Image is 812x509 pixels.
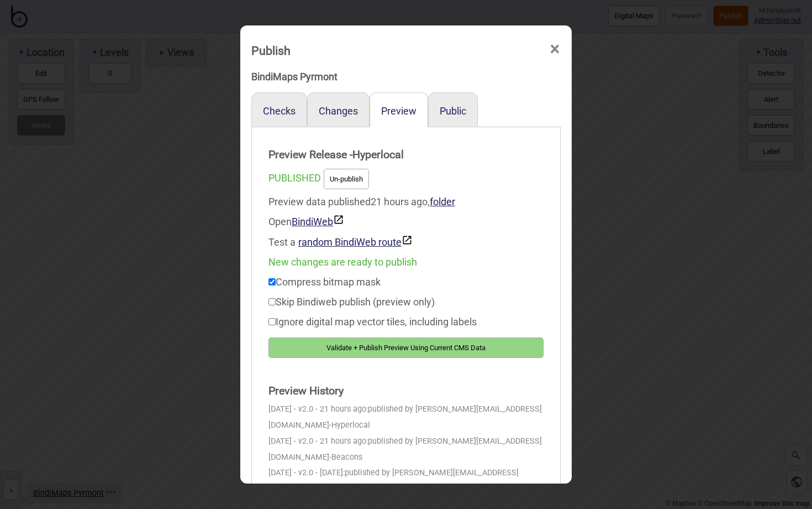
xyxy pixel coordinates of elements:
[440,105,466,117] button: Public
[549,31,561,67] span: ×
[268,144,544,166] strong: Preview Release - Hyperlocal
[268,465,544,497] div: [DATE] - v2.0 - [DATE]:
[428,196,455,207] span: ,
[268,232,544,252] div: Test a
[329,420,370,430] span: - Hyperlocal
[268,278,276,285] input: Compress bitmap mask
[268,468,519,494] span: published by [PERSON_NAME][EMAIL_ADDRESS][DOMAIN_NAME]
[402,235,413,246] img: preview
[268,437,542,462] span: published by [PERSON_NAME][EMAIL_ADDRESS][DOMAIN_NAME]
[263,105,296,117] button: Checks
[251,67,561,87] div: BindiMaps Pyrmont
[268,404,542,430] span: published by [PERSON_NAME][EMAIL_ADDRESS][DOMAIN_NAME]
[268,434,544,466] div: [DATE] - v2.0 - 21 hours ago:
[268,380,544,402] strong: Preview History
[268,172,321,184] span: PUBLISHED
[319,105,358,117] button: Changes
[268,318,276,325] input: Ignore digital map vector tiles, including labels
[324,169,369,189] button: Un-publish
[292,216,344,227] a: BindiWeb
[268,402,544,434] div: [DATE] - v2.0 - 21 hours ago:
[251,39,291,63] div: Publish
[268,212,544,232] div: Open
[268,296,435,308] label: Skip Bindiweb publish (preview only)
[381,105,416,117] button: Preview
[268,337,544,358] button: Validate + Publish Preview Using Current CMS Data
[430,196,455,207] a: folder
[329,453,362,462] span: - Beacons
[333,214,344,225] img: preview
[268,316,477,328] label: Ignore digital map vector tiles, including labels
[268,298,276,305] input: Skip Bindiweb publish (preview only)
[268,252,544,272] div: New changes are ready to publish
[268,192,544,252] div: Preview data published 21 hours ago
[268,276,381,288] label: Compress bitmap mask
[298,235,413,248] button: random BindiWeb route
